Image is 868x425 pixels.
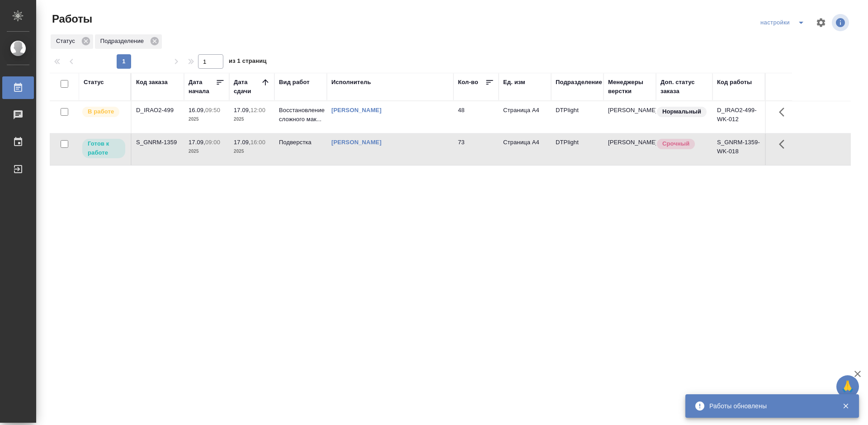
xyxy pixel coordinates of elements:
p: Нормальный [662,107,701,116]
p: 2025 [189,147,225,156]
p: Восстановление сложного мак... [279,106,322,124]
div: split button [758,15,810,30]
div: S_GNRM-1359 [136,138,179,147]
button: 🙏 [836,375,859,398]
div: D_IRAO2-499 [136,106,179,115]
span: из 1 страниц [229,56,267,69]
td: 73 [453,133,499,165]
button: Здесь прячутся важные кнопки [774,133,795,155]
div: Подразделение [95,34,162,49]
p: Срочный [662,139,689,148]
td: S_GNRM-1359-WK-018 [712,133,765,165]
div: Дата начала [189,78,216,96]
div: Доп. статус заказа [660,78,708,96]
a: [PERSON_NAME] [331,139,382,146]
div: Статус [51,34,93,49]
td: DTPlight [551,101,604,133]
p: 17.09, [234,107,250,113]
p: 2025 [234,147,270,156]
button: Здесь прячутся важные кнопки [774,101,795,123]
p: Статус [56,37,78,46]
p: В работе [88,107,114,116]
div: Менеджеры верстки [608,78,651,96]
p: 09:00 [205,139,220,146]
p: 09:50 [205,107,220,113]
span: 🙏 [840,377,855,396]
div: Подразделение [556,78,602,87]
span: Настроить таблицу [810,12,832,33]
div: Исполнитель может приступить к работе [81,138,126,159]
p: 12:00 [250,107,265,113]
td: Страница А4 [499,101,551,133]
p: 17.09, [234,139,250,146]
p: Готов к работе [88,139,120,157]
div: Дата сдачи [234,78,261,96]
p: 17.09, [189,139,205,146]
div: Ед. изм [503,78,525,87]
div: Вид работ [279,78,310,87]
div: Работы обновлены [709,401,829,411]
p: Подразделение [100,37,147,46]
div: Код работы [717,78,752,87]
p: Подверстка [279,138,322,147]
td: DTPlight [551,133,604,165]
div: Код заказа [136,78,168,87]
div: Исполнитель [331,78,371,87]
button: Закрыть [836,402,855,410]
p: 2025 [189,115,225,124]
span: Посмотреть информацию [832,14,851,31]
p: 2025 [234,115,270,124]
p: [PERSON_NAME] [608,106,651,115]
div: Кол-во [458,78,478,87]
span: Работы [50,12,92,26]
div: Исполнитель выполняет работу [81,106,126,118]
p: 16.09, [189,107,205,113]
p: 16:00 [250,139,265,146]
a: [PERSON_NAME] [331,107,382,113]
p: [PERSON_NAME] [608,138,651,147]
td: D_IRAO2-499-WK-012 [712,101,765,133]
td: Страница А4 [499,133,551,165]
div: Статус [84,78,104,87]
td: 48 [453,101,499,133]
